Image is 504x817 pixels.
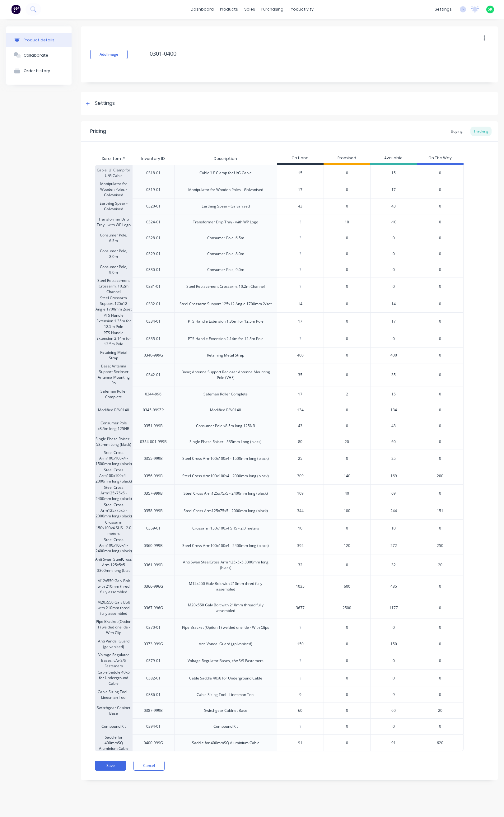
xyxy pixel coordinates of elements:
div: ? [277,262,324,278]
div: 17 [370,181,417,198]
div: Steel Cross Arm100x100x4 - 1500mm long (black) [182,456,269,461]
div: ? [277,653,324,669]
span: 0 [439,336,441,342]
div: Product details [24,38,54,42]
span: 2500 [343,605,351,611]
span: 0 [346,301,348,307]
div: 25 [370,450,417,467]
div: Promised [324,152,370,165]
div: Anti Swan SteelCross Arm 125x5x5 3300mm long (black) [180,559,272,571]
span: 0 [346,456,348,461]
div: 91 [370,734,417,751]
div: 32 [370,554,417,576]
div: Consumer Pole, 8.0m [207,251,244,257]
button: Save [95,761,126,771]
div: 43 [277,418,324,434]
div: Saddle for 400mmSQ Aluminium Cable [192,740,259,746]
span: 0 [346,740,348,746]
div: 43 [277,198,324,214]
div: Cable Sizing Tool - Linesman Tool [95,687,132,703]
div: 0361-999B [144,562,163,568]
div: productivity [287,5,317,14]
div: Settings [95,100,115,107]
div: 15 [277,165,324,181]
div: Steel Cross Arm125x75x5 - 2400mm long (black) [95,484,132,502]
div: Cable 'U' Clamp for U/G Cable [199,170,252,176]
div: 91 [277,735,324,751]
span: 200 [437,473,443,479]
div: Buying [448,127,466,136]
div: Manipulator for Wooden Poles - Galvanised [188,187,263,193]
span: 0 [346,625,348,630]
span: 0 [439,525,441,531]
div: ? [277,214,324,230]
div: Pipe Bracket (Option 1) welded one ide - With Clips [182,625,269,630]
span: 0 [439,658,441,664]
div: Retaining Metal Strap [95,347,132,363]
span: 0 [439,235,441,241]
div: ? [277,670,324,686]
div: Steel Cross Arm100x100x4 - 2400mm long (black) [182,543,269,549]
div: 0318-01 [146,170,161,176]
div: 150 [370,636,417,652]
div: Add image [90,50,128,59]
span: 0 [439,675,441,681]
div: 0330-01 [146,267,161,273]
div: 169 [370,467,417,484]
span: 0 [439,391,441,397]
span: 620 [437,740,443,746]
div: 0360-999B [144,543,163,549]
div: 0342-01 [146,372,161,378]
div: 9 [277,687,324,703]
div: Steel Cross Arm100x100x4 - 2000mm long (black) [182,473,269,479]
img: Factory [11,5,21,14]
span: 0 [346,525,348,531]
div: M20x550 Galv Bolt with 210mm thread fully assembled [180,602,272,614]
span: 0 [439,625,441,630]
div: -10 [370,214,417,230]
div: PTS Handle Extension 2.14m for 12.5m Pole [95,330,132,347]
div: 0332-01 [146,301,161,307]
div: 150 [277,636,324,652]
span: 0 [346,658,348,664]
div: Available [370,152,417,165]
span: 120 [344,543,350,549]
div: Cable 'U' Clamp for U/G Cable [95,165,132,181]
span: 0 [439,724,441,729]
div: Cable Sizing Tool - Linesman Tool [197,692,254,698]
div: 1035 [277,579,324,594]
div: 0379-01 [146,658,161,664]
div: Earthing Spear - Galvanised [95,198,132,214]
span: 0 [439,439,441,445]
span: 0 [439,491,441,496]
div: Anti Swan SteelCross Arm 125x5x5 3300mm long (blac [95,554,132,576]
div: 69 [370,484,417,502]
div: settings [432,5,455,14]
span: 0 [439,284,441,289]
div: 0355-999B [144,456,163,461]
div: 0329-01 [146,251,161,257]
span: 20 [438,562,442,568]
div: purchasing [258,5,287,14]
div: 0331-01 [146,284,161,289]
div: 435 [370,576,417,597]
div: Earthing Spear - Galvanised [202,203,250,209]
div: 0319-01 [146,187,161,193]
div: Single Phase Raiser - 535mm Long (black) [189,439,262,445]
div: 60 [370,434,417,450]
div: 0400-999G [144,740,163,746]
span: 250 [437,543,443,549]
div: 35 [370,363,417,386]
div: 392 [277,538,324,553]
div: 0 [370,262,417,278]
div: Base; Antenna Support Recloser Antenna Mounting Pole (VHF) [180,369,272,380]
span: 0 [439,251,441,257]
div: 17 [277,182,324,198]
span: 10 [345,219,349,225]
div: Crossarm 150x100x4 SHS - 2.0 meters [95,519,132,537]
div: Voltage Regulator Bases, c/w S/S Fastemers [95,652,132,669]
div: 0 [370,230,417,246]
div: Anti Vandal Guard (galvanised) [199,641,252,647]
span: 0 [439,352,441,358]
div: 0382-01 [146,675,161,681]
